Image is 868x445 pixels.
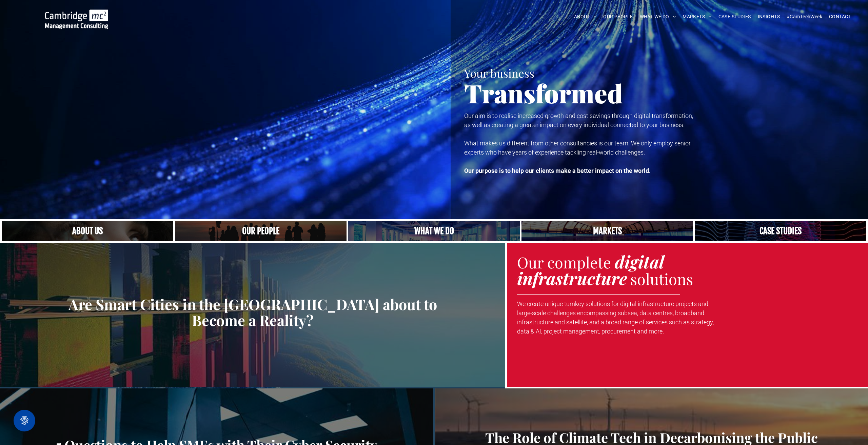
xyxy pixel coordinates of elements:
[464,140,691,156] span: What makes us different from other consultancies is our team. We only employ senior experts who h...
[679,12,715,22] a: MARKETS
[464,76,623,110] span: Transformed
[45,9,108,29] img: Cambridge MC Logo, digital transformation
[517,300,714,335] span: We create unique turnkey solutions for digital infrastructure projects and large-scale challenges...
[615,250,664,273] strong: digital
[464,112,693,128] span: Our aim is to realise increased growth and cost savings through digital transformation, as well a...
[517,267,627,289] strong: infrastructure
[348,221,520,241] a: A yoga teacher lifting his whole body off the ground in the peacock pose
[571,12,600,22] a: ABOUT
[175,221,347,241] a: A crowd in silhouette at sunset, on a rise or lookout point
[2,221,173,241] a: Close up of woman's face, centered on her eyes
[521,221,693,241] a: Telecoms | Decades of Experience Across Multiple Industries & Regions
[45,11,108,18] a: Your Business Transformed | Cambridge Management Consulting
[695,221,866,241] a: Case Studies | Cambridge Management Consulting > Case Studies
[715,12,754,22] a: CASE STUDIES
[517,252,611,272] span: Our complete
[783,12,826,22] a: #CamTechWeek
[464,167,651,174] strong: Our purpose is to help our clients make a better impact on the world.
[754,12,783,22] a: INSIGHTS
[826,12,854,22] a: CONTACT
[600,12,636,22] a: OUR PEOPLE
[5,296,500,328] a: Are Smart Cities in the [GEOGRAPHIC_DATA] about to Become a Reality?
[630,268,693,289] span: solutions
[636,12,679,22] a: WHAT WE DO
[464,65,534,80] span: Your business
